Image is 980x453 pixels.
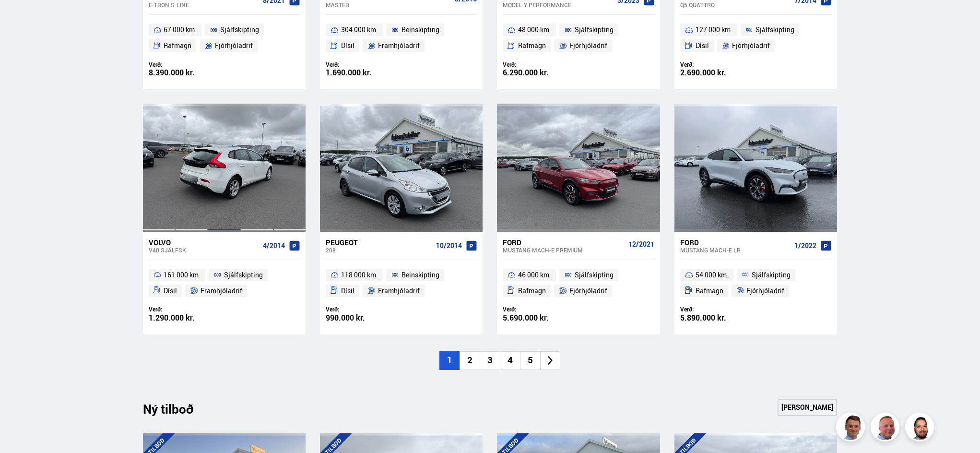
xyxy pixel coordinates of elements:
div: 6.290.000 kr. [503,69,579,77]
span: 161 000 km. [164,269,201,281]
span: Rafmagn [696,285,723,297]
span: Sjálfskipting [575,24,614,36]
div: Verð: [680,306,756,313]
span: Dísil [164,285,177,297]
span: Dísil [341,285,354,297]
li: 2 [460,351,480,370]
span: 46 000 km. [518,269,551,281]
span: Sjálfskipting [756,24,794,36]
div: e-tron S-LINE [149,1,259,8]
span: Fjórhjóladrif [569,40,607,51]
span: Beinskipting [401,269,439,281]
span: 1/2022 [794,242,816,250]
span: Framhjóladrif [201,285,242,297]
div: 5.890.000 kr. [680,314,756,322]
div: Verð: [326,61,401,68]
div: Verð: [149,306,224,313]
span: 67 000 km. [164,24,197,36]
span: 12/2021 [628,240,654,248]
span: Framhjóladrif [378,40,420,51]
a: Ford Mustang Mach-e LR 1/2022 54 000 km. Sjálfskipting Rafmagn Fjórhjóladrif Verð: 5.890.000 kr. [674,232,837,334]
div: Master [326,1,451,8]
div: Mustang Mach-e PREMIUM [503,247,624,253]
a: Volvo V40 SJÁLFSK 4/2014 161 000 km. Sjálfskipting Dísil Framhjóladrif Verð: 1.290.000 kr. [143,232,306,334]
span: Rafmagn [518,40,546,51]
span: Fjórhjóladrif [215,40,253,51]
div: 2.690.000 kr. [680,69,756,77]
a: Ford Mustang Mach-e PREMIUM 12/2021 46 000 km. Sjálfskipting Rafmagn Fjórhjóladrif Verð: 5.690.00... [497,232,660,334]
div: Model Y PERFORMANCE [503,1,613,8]
div: Verð: [326,306,401,313]
div: Verð: [503,306,579,313]
div: V40 SJÁLFSK [149,247,259,253]
img: FbJEzSuNWCJXmdc-.webp [838,414,866,443]
a: [PERSON_NAME] [778,399,837,416]
div: 5.690.000 kr. [503,314,579,322]
div: 1.290.000 kr. [149,314,224,322]
div: 990.000 kr. [326,314,401,322]
div: Ný tilboð [143,402,210,422]
div: 1.690.000 kr. [326,69,401,77]
div: Ford [680,238,791,247]
span: Rafmagn [164,40,191,51]
span: 48 000 km. [518,24,551,36]
span: Beinskipting [401,24,439,36]
div: Mustang Mach-e LR [680,247,791,253]
span: 127 000 km. [696,24,732,36]
span: Fjórhjóladrif [732,40,770,51]
div: Q5 QUATTRO [680,1,791,8]
span: Dísil [696,40,709,51]
span: 118 000 km. [341,269,378,281]
div: 8.390.000 kr. [149,69,224,77]
li: 3 [480,351,500,370]
span: Fjórhjóladrif [569,285,607,297]
li: 4 [500,351,520,370]
img: siFngHWaQ9KaOqBr.png [872,414,901,443]
span: 54 000 km. [696,269,729,281]
button: Open LiveChat chat widget [8,4,36,33]
div: Peugeot [326,238,432,247]
li: 1 [439,351,460,370]
span: Sjálfskipting [220,24,259,36]
span: 4/2014 [263,242,285,250]
li: 5 [520,351,540,370]
span: 304 000 km. [341,24,378,36]
span: Sjálfskipting [752,269,791,281]
img: nhp88E3Fdnt1Opn2.png [907,414,935,443]
span: Sjálfskipting [575,269,614,281]
span: Framhjóladrif [378,285,420,297]
span: Sjálfskipting [224,269,263,281]
div: 208 [326,247,432,253]
div: Verð: [149,61,224,68]
div: Verð: [503,61,579,68]
div: Volvo [149,238,259,247]
div: Ford [503,238,624,247]
div: Verð: [680,61,756,68]
span: Rafmagn [518,285,546,297]
span: 10/2014 [436,242,462,250]
span: Fjórhjóladrif [746,285,784,297]
a: Peugeot 208 10/2014 118 000 km. Beinskipting Dísil Framhjóladrif Verð: 990.000 kr. [320,232,483,334]
span: Dísil [341,40,354,51]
